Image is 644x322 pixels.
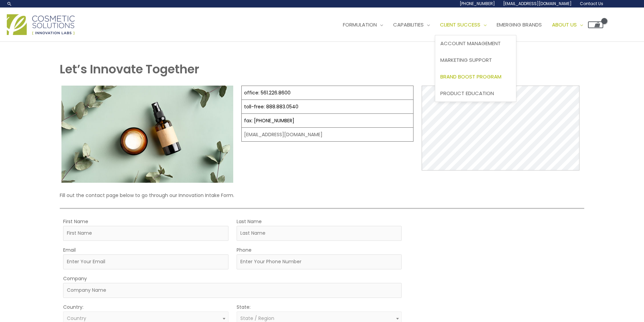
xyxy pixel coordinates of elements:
a: Capabilities [388,15,435,35]
span: Client Success [440,21,480,28]
span: Brand Boost Program [440,73,501,80]
a: toll-free: 888.883.0540 [244,103,298,110]
a: Marketing Support [435,52,516,69]
a: office: 561.226.8600 [244,89,291,96]
input: Last Name [237,226,402,241]
span: Contact Us [580,1,603,6]
span: Formulation [343,21,377,28]
a: View Shopping Cart, empty [588,21,603,28]
span: Emerging Brands [497,21,542,28]
span: State / Region [240,315,274,322]
a: Product Education [435,85,516,102]
a: Search icon link [7,1,12,6]
span: Country [67,315,86,322]
strong: Let’s Innovate Together [60,61,199,77]
span: [EMAIL_ADDRESS][DOMAIN_NAME] [503,1,572,6]
span: [PHONE_NUMBER] [460,1,495,6]
label: Company [63,274,87,283]
label: Email [63,246,76,254]
a: Brand Boost Program [435,68,516,85]
a: Emerging Brands [492,15,547,35]
p: Fill out the contact page below to go through our Innovation Intake Form. [60,191,585,200]
input: First Name [63,226,228,241]
a: Account Management [435,35,516,52]
label: Country: [63,303,84,311]
span: Marketing Support [440,56,492,64]
span: Capabilities [393,21,424,28]
img: Cosmetic Solutions Logo [7,14,75,35]
label: Phone [237,246,252,254]
label: Last Name [237,217,262,226]
a: fax: [PHONE_NUMBER] [244,117,294,124]
span: Product Education [440,90,494,97]
a: About Us [547,15,588,35]
span: About Us [552,21,577,28]
nav: Site Navigation [333,15,603,35]
td: [EMAIL_ADDRESS][DOMAIN_NAME] [242,128,413,142]
input: Company Name [63,283,402,298]
a: Formulation [338,15,388,35]
input: Enter Your Email [63,254,228,269]
label: State: [237,303,251,311]
label: First Name [63,217,88,226]
a: Client Success [435,15,492,35]
span: Account Management [440,40,501,47]
input: Enter Your Phone Number [237,254,402,269]
img: Contact page image for private label skincare manufacturer Cosmetic solutions shows a skin care b... [61,86,234,182]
